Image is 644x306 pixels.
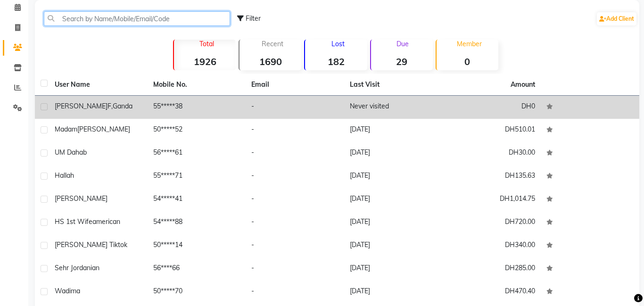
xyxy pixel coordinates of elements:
[344,74,443,96] th: Last Visit
[55,171,74,180] span: Hallah
[344,211,443,234] td: [DATE]
[443,119,541,142] td: DH510.01
[344,96,443,119] td: Never visited
[55,264,99,272] span: sehr jordanian
[344,119,443,142] td: [DATE]
[443,142,541,165] td: DH30.00
[44,11,230,26] input: Search by Name/Mobile/Email/Code
[77,125,130,133] span: [PERSON_NAME]
[55,240,127,249] span: [PERSON_NAME] tiktok
[344,188,443,211] td: [DATE]
[55,287,80,295] span: wadima
[344,281,443,304] td: [DATE]
[309,40,367,48] p: Lost
[246,281,344,304] td: -
[373,40,433,48] p: Due
[246,211,344,234] td: -
[443,188,541,211] td: DH1,014.75
[239,56,301,67] strong: 1690
[344,165,443,188] td: [DATE]
[49,74,148,96] th: User Name
[55,217,92,226] span: HS 1st wife
[443,281,541,304] td: DH470.40
[55,102,107,110] span: [PERSON_NAME]
[55,125,77,133] span: Madam
[246,74,344,96] th: Email
[246,14,261,23] span: Filter
[344,257,443,281] td: [DATE]
[505,74,541,95] th: Amount
[443,257,541,281] td: DH285.00
[443,165,541,188] td: DH135.63
[246,188,344,211] td: -
[243,40,301,48] p: Recent
[174,56,236,67] strong: 1926
[437,56,498,67] strong: 0
[55,194,107,203] span: [PERSON_NAME]
[443,234,541,257] td: DH340.00
[55,148,87,157] span: UM Dahab
[246,96,344,119] td: -
[597,12,636,25] a: Add Client
[371,56,433,67] strong: 29
[178,40,236,48] p: Total
[305,56,367,67] strong: 182
[443,96,541,119] td: DH0
[246,119,344,142] td: -
[440,40,498,48] p: Member
[246,165,344,188] td: -
[107,102,132,110] span: f,ganda
[92,217,120,226] span: american
[443,211,541,234] td: DH720.00
[246,257,344,281] td: -
[344,234,443,257] td: [DATE]
[246,142,344,165] td: -
[148,74,246,96] th: Mobile No.
[344,142,443,165] td: [DATE]
[246,234,344,257] td: -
